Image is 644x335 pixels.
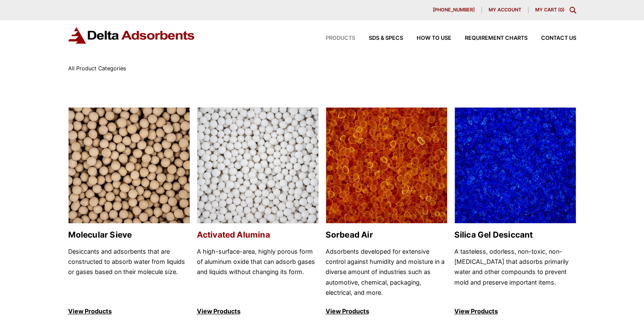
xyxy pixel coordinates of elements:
[355,36,403,41] a: SDS & SPECS
[560,7,563,13] span: 0
[326,246,448,298] p: Adsorbents developed for extensive control against humidity and moisture in a diverse amount of i...
[326,36,355,41] span: Products
[569,7,576,14] div: Toggle Modal Content
[433,8,475,12] span: [PHONE_NUMBER]
[455,108,576,224] img: Silica Gel Desiccant
[454,246,576,298] p: A tasteless, odorless, non-toxic, non-[MEDICAL_DATA] that adsorbs primarily water and other compo...
[451,36,528,41] a: Requirement Charts
[68,65,126,72] span: All Product Categories
[197,107,319,317] a: Activated Alumina Activated Alumina A high-surface-area, highly porous form of aluminum oxide tha...
[312,36,355,41] a: Products
[326,306,448,316] p: View Products
[417,36,451,41] span: How to Use
[489,8,521,12] span: My account
[403,36,451,41] a: How to Use
[326,108,447,224] img: Sorbead Air
[68,230,190,240] h2: Molecular Sieve
[482,7,528,14] a: My account
[68,107,190,317] a: Molecular Sieve Molecular Sieve Desiccants and adsorbents that are constructed to absorb water fr...
[69,108,190,224] img: Molecular Sieve
[68,27,195,44] img: Delta Adsorbents
[465,36,528,41] span: Requirement Charts
[326,230,448,240] h2: Sorbead Air
[197,306,319,316] p: View Products
[426,7,482,14] a: [PHONE_NUMBER]
[197,230,319,240] h2: Activated Alumina
[326,107,448,317] a: Sorbead Air Sorbead Air Adsorbents developed for extensive control against humidity and moisture ...
[541,36,576,41] span: Contact Us
[454,107,576,317] a: Silica Gel Desiccant Silica Gel Desiccant A tasteless, odorless, non-toxic, non-[MEDICAL_DATA] th...
[197,246,319,298] p: A high-surface-area, highly porous form of aluminum oxide that can adsorb gases and liquids witho...
[68,306,190,316] p: View Products
[454,230,576,240] h2: Silica Gel Desiccant
[68,246,190,298] p: Desiccants and adsorbents that are constructed to absorb water from liquids or gases based on the...
[528,36,576,41] a: Contact Us
[369,36,403,41] span: SDS & SPECS
[535,7,564,13] a: My Cart (0)
[454,306,576,316] p: View Products
[197,108,318,224] img: Activated Alumina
